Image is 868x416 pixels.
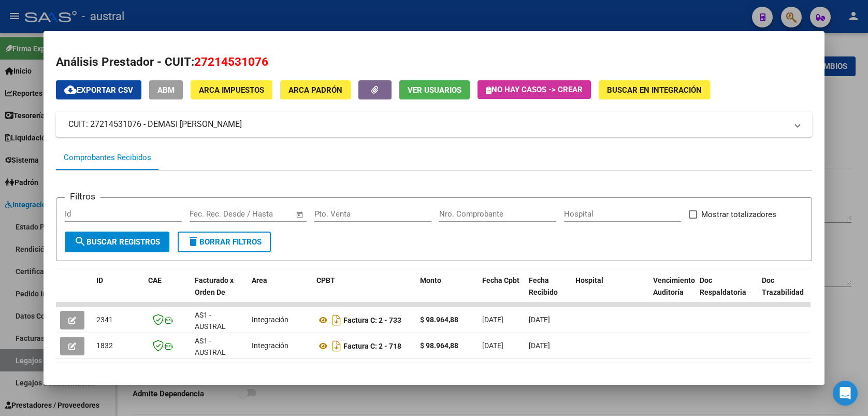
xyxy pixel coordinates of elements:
[649,269,696,315] datatable-header-cell: Vencimiento Auditoría
[65,190,100,203] h3: Filtros
[316,276,335,284] span: CPBT
[248,269,312,315] datatable-header-cell: Area
[330,338,343,354] i: Descargar documento
[529,315,550,324] span: [DATE]
[478,80,591,99] button: No hay casos -> Crear
[420,341,458,350] strong: $ 98.964,88
[420,315,458,324] strong: $ 98.964,88
[56,80,141,99] button: Exportar CSV
[195,337,237,369] span: AS1 - AUSTRAL SALUD RNAS
[96,341,113,350] span: 1832
[833,381,858,406] div: Open Intercom Messenger
[478,269,525,315] datatable-header-cell: Fecha Cpbt
[199,85,264,95] span: ARCA Impuestos
[148,276,162,284] span: CAE
[408,85,461,95] span: Ver Usuarios
[74,237,160,247] span: Buscar Registros
[194,55,268,68] span: 27214531076
[68,118,787,131] mat-panel-title: CUIT: 27214531076 - DEMASI [PERSON_NAME]
[288,85,342,95] span: ARCA Padrón
[195,311,237,343] span: AS1 - AUSTRAL SALUD RNAS
[144,269,191,315] datatable-header-cell: CAE
[420,276,441,284] span: Monto
[575,276,603,284] span: Hospital
[294,209,306,221] button: Open calendar
[96,315,113,324] span: 2341
[56,53,812,71] h2: Análisis Prestador - CUIT:
[252,341,288,350] span: Integración
[696,269,758,315] datatable-header-cell: Doc Respaldatoria
[762,276,804,296] span: Doc Trazabilidad
[56,363,812,389] div: 2 total
[64,83,77,96] mat-icon: cloud_download
[330,312,343,328] i: Descargar documento
[190,209,232,219] input: Fecha inicio
[571,269,649,315] datatable-header-cell: Hospital
[64,85,133,95] span: Exportar CSV
[529,276,558,296] span: Fecha Recibido
[700,276,746,296] span: Doc Respaldatoria
[482,341,503,350] span: [DATE]
[96,276,103,284] span: ID
[191,80,272,99] button: ARCA Impuestos
[653,276,695,296] span: Vencimiento Auditoría
[241,209,291,219] input: Fecha fin
[399,80,470,99] button: Ver Usuarios
[482,315,503,324] span: [DATE]
[157,85,175,95] span: ABM
[92,269,144,315] datatable-header-cell: ID
[191,269,248,315] datatable-header-cell: Facturado x Orden De
[280,80,351,99] button: ARCA Padrón
[252,315,288,324] span: Integración
[525,269,571,315] datatable-header-cell: Fecha Recibido
[529,341,550,350] span: [DATE]
[187,235,199,248] mat-icon: delete
[56,112,812,137] mat-expansion-panel-header: CUIT: 27214531076 - DEMASI [PERSON_NAME]
[607,85,702,95] span: Buscar en Integración
[65,232,169,252] button: Buscar Registros
[74,235,86,248] mat-icon: search
[701,208,776,221] span: Mostrar totalizadores
[482,276,519,284] span: Fecha Cpbt
[149,80,183,99] button: ABM
[599,80,710,99] button: Buscar en Integración
[343,342,401,350] strong: Factura C: 2 - 718
[486,85,583,94] span: No hay casos -> Crear
[312,269,416,315] datatable-header-cell: CPBT
[416,269,478,315] datatable-header-cell: Monto
[343,316,401,324] strong: Factura C: 2 - 733
[64,152,151,164] div: Comprobantes Recibidos
[187,237,262,247] span: Borrar Filtros
[195,276,234,296] span: Facturado x Orden De
[178,232,271,252] button: Borrar Filtros
[252,276,267,284] span: Area
[758,269,820,315] datatable-header-cell: Doc Trazabilidad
